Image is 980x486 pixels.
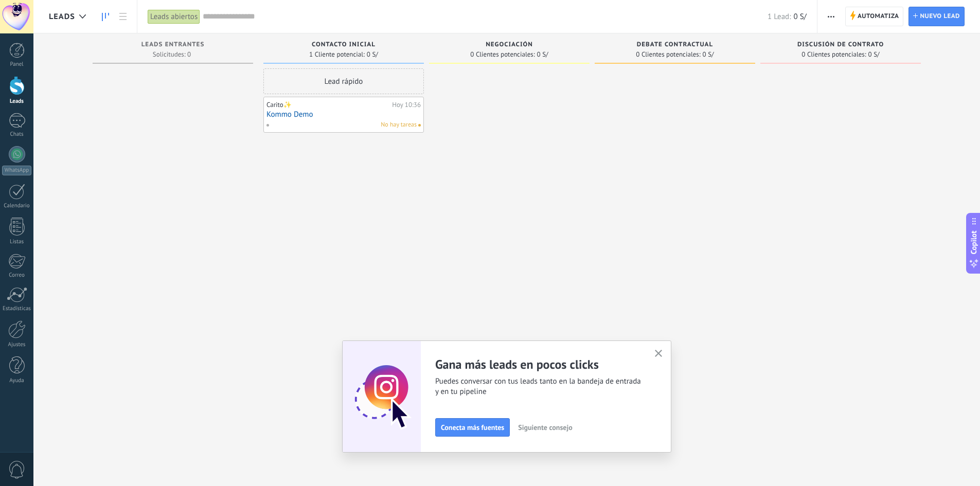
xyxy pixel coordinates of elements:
span: Nuevo lead [920,7,960,26]
span: 0 Clientes potenciales: [470,51,534,58]
span: Leads Entrantes [141,41,205,48]
div: Calendario [2,203,32,209]
span: 0 S/ [703,51,714,58]
div: Listas [2,239,32,245]
div: Leads Entrantes [98,41,248,50]
span: Negociación [486,41,533,48]
div: Discusión de contrato [765,41,916,50]
a: Kommo Demo [266,110,421,119]
a: Lista [114,7,132,27]
div: Correo [2,272,32,279]
div: Hoy 10:36 [392,101,421,109]
span: 0 S/ [868,51,880,58]
span: 0 S/ [537,51,548,58]
span: Puedes conversar con tus leads tanto en la bandeja de entrada y en tu pipeline [435,376,642,397]
span: Contacto inicial [312,41,376,48]
span: Leads [49,12,75,22]
div: Debate contractual [600,41,750,50]
div: Carito✨ [266,101,389,109]
div: Panel [2,61,32,68]
span: 0 S/ [367,51,378,58]
div: Estadísticas [2,305,32,312]
span: No hay nada asignado [418,124,421,127]
span: Discusión de contrato [797,41,884,48]
div: Ajustes [2,341,32,348]
span: Copilot [969,230,979,254]
a: Automatiza [845,7,904,26]
h2: Gana más leads en pocos clicks [435,356,642,372]
a: Leads [97,7,114,27]
div: Leads [2,98,32,105]
div: Negociación [434,41,584,50]
span: Solicitudes: 0 [153,51,191,58]
span: No hay tareas [381,120,417,130]
div: Lead rápido [263,68,424,94]
div: Contacto inicial [269,41,419,50]
span: Automatiza [858,7,899,26]
div: WhatsApp [2,166,31,175]
button: Siguiente consejo [513,420,577,435]
button: Conecta más fuentes [435,418,510,437]
span: 0 S/ [793,12,806,22]
div: Leads abiertos [148,9,200,24]
div: Chats [2,131,32,138]
span: Debate contractual [637,41,713,48]
button: Más [824,7,839,26]
span: Conecta más fuentes [441,424,504,431]
div: Ayuda [2,377,32,384]
span: 1 Cliente potencial: [309,51,365,58]
span: 0 Clientes potenciales: [636,51,700,58]
a: Nuevo lead [908,7,965,26]
span: 1 Lead: [768,12,791,22]
span: Siguiente consejo [518,424,572,431]
span: 0 Clientes potenciales: [801,51,866,58]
